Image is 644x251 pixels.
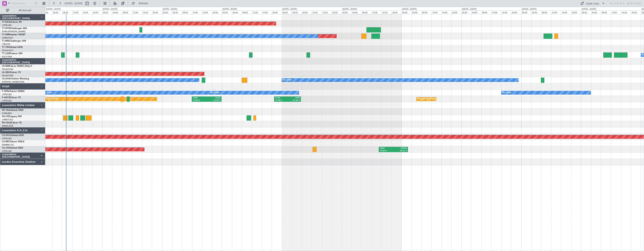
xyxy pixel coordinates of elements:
div: 16:00 [262,10,272,14]
span: CS-DOU [2,134,11,137]
span: 9H-LPZ [2,115,10,118]
div: 12:00 [72,10,82,14]
div: 16:00 [202,10,212,14]
div: 08:00 [242,10,252,14]
a: EGLF/FAB [2,55,12,58]
div: [DATE] - [DATE] [46,8,61,11]
span: CS-RRC [2,141,10,143]
div: Planned Maint [GEOGRAPHIC_DATA] ([GEOGRAPHIC_DATA]) [417,96,477,102]
div: 08:00 [182,10,192,14]
a: LX-INBFalcon 900EX EASy II [2,65,32,67]
div: 04:00 [172,10,182,14]
div: 16:00 [322,10,332,14]
span: LX-AOA [2,78,11,80]
div: 02:35 Z [393,150,407,152]
span: LX-GBH [2,71,10,74]
div: [DATE] - [DATE] [163,8,177,11]
div: 00:00 [162,10,172,14]
div: 20:00 [451,10,461,14]
div: 20:00 [631,10,641,14]
div: 16:00 [142,10,152,14]
div: 04:00 [352,10,361,14]
a: T7-BREChallenger 604 [2,40,26,42]
div: 04:00 [112,10,122,14]
div: No Crew [43,90,52,96]
a: 9H-YAAGlobal 5000 [2,109,23,111]
input: Trip Number [12,1,33,6]
div: 12:00 [611,10,621,14]
span: 9H-VSLK [2,122,11,124]
a: DGAA/ACC [2,49,14,52]
div: [DATE] - [DATE] [522,8,537,11]
div: LFPB [193,97,207,99]
span: T7-LZZI [2,52,10,55]
div: 20:00 [571,10,581,14]
a: LFPB/LBG [2,137,12,140]
div: LFPB [287,97,300,99]
button: Quick Links [579,0,607,6]
a: T7-EAGLFalcon 8X [2,21,22,23]
div: LEZG [380,147,393,150]
div: No Crew [283,77,291,83]
div: [DATE] - [DATE] [462,8,477,11]
span: T7-BRE [2,40,10,42]
div: 08:00 [601,10,611,14]
a: F-HECDFalcon 7X [2,97,21,99]
div: 12:00 [431,10,441,14]
a: FCBB/BZV [2,112,12,115]
div: 00:00 [102,10,112,14]
span: CS-JHH [2,147,10,149]
div: 08:00 [481,10,491,14]
div: 00:00 [342,10,352,14]
div: 15:00 Z [380,150,393,152]
a: 9H-VSLKFalcon 7X [2,122,22,124]
div: 12:00 Z [193,99,207,102]
div: KLAX [207,97,220,99]
div: 00:00 [581,10,591,14]
a: LX-GBHFalcon 7X [2,71,21,74]
a: T7-DYNChallenger 604 [2,27,27,30]
div: 12:00 [372,10,381,14]
div: 20:00 [92,10,102,14]
span: T7-EAGL [2,21,11,23]
div: [DATE] - [DATE] [282,8,297,11]
div: [DATE] - [DATE] [103,8,117,11]
div: 08:00 [361,10,371,14]
div: 00:00 [282,10,292,14]
a: T7-TRXGlobal 6500 [2,46,23,48]
div: 08:00 [302,10,312,14]
div: 04:00 [412,10,421,14]
div: [DATE] - [DATE] [222,8,237,11]
div: 04:00 [591,10,601,14]
div: No Crew [502,90,511,96]
div: [DATE] - [DATE] [582,8,596,11]
div: 00:00 [401,10,411,14]
span: T7-DYN [2,27,10,30]
div: 12:00 [312,10,322,14]
div: 23:50 Z [207,99,220,102]
div: 08:00 [421,10,431,14]
a: EDLW/DTM [2,74,13,77]
a: CS-RRCFalcon 900LX [2,141,24,143]
div: 08:00 [541,10,551,14]
div: 08:00 [62,10,72,14]
div: 16:00 [621,10,631,14]
a: [PERSON_NAME]/QSA [2,80,24,83]
a: 9H-LPZLegacy 500 [2,115,22,118]
a: WMSA/SZB [2,125,13,127]
div: 20:00 [272,10,282,14]
a: LFPB/LBG [2,93,12,96]
span: F-HECD [2,97,10,99]
div: 07:40 Z [287,99,300,102]
a: EDLW/DTM [2,68,13,71]
div: 08:00 [122,10,132,14]
a: LFMD/CEQ [2,118,13,121]
div: 20:00 [332,10,342,14]
div: 12:00 [132,10,142,14]
div: 12:00 [491,10,501,14]
a: T7-EMIHawker 900XP [2,34,25,36]
div: 04:00 [292,10,302,14]
span: LX-INB [2,65,9,67]
a: LFPB/LBG [2,99,12,102]
div: 00:00 [42,10,52,14]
